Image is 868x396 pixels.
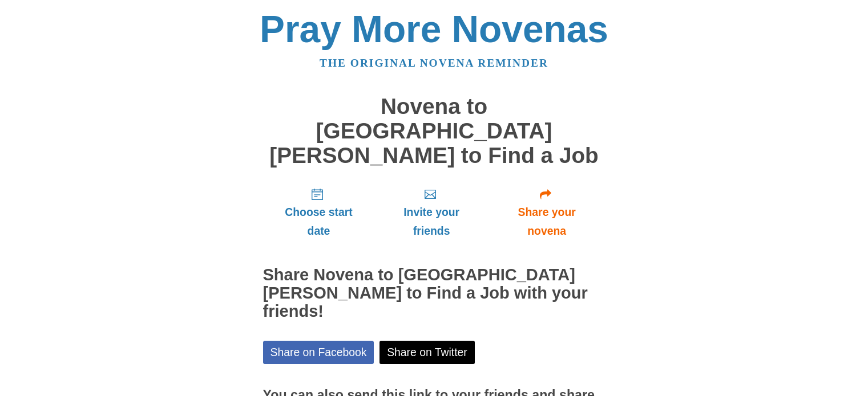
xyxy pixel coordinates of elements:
[263,266,605,321] h2: Share Novena to [GEOGRAPHIC_DATA][PERSON_NAME] to Find a Job with your friends!
[263,179,375,247] a: Choose start date
[500,203,594,240] span: Share your novena
[488,179,605,247] a: Share your novena
[320,57,548,69] a: The original novena reminder
[386,203,477,240] span: Invite your friends
[263,95,605,168] h1: Novena to [GEOGRAPHIC_DATA][PERSON_NAME] to Find a Job
[380,341,475,364] a: Share on Twitter
[263,341,374,364] a: Share on Facebook
[374,179,488,247] a: Invite your friends
[274,203,364,240] span: Choose start date
[260,8,608,50] a: Pray More Novenas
